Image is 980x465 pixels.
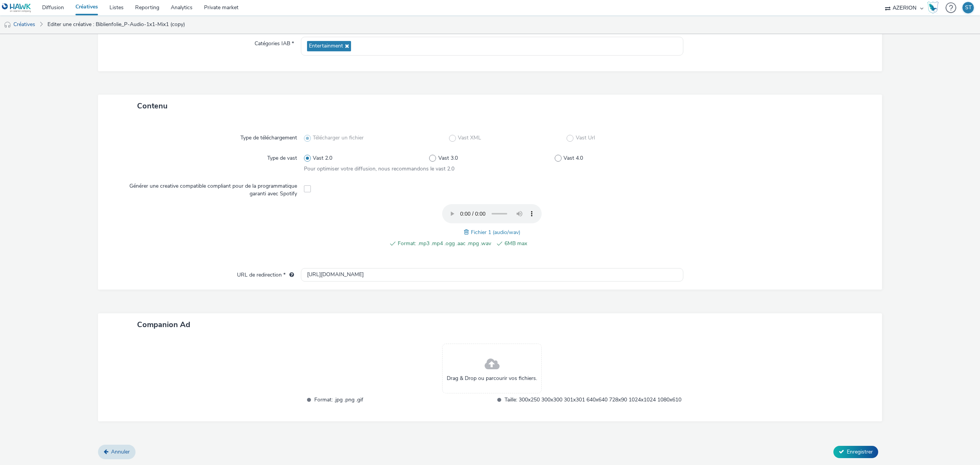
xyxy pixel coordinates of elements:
[44,15,189,34] a: Editer une créative : Biblienfolie_P-Audio-1x1-Mix1 (copy)
[304,165,454,172] span: Pour optimiser votre diffusion, nous recommandons le vast 2.0
[137,319,190,330] span: Companion Ad
[137,101,168,111] span: Contenu
[438,154,458,162] span: Vast 3.0
[847,448,873,455] span: Enregistrer
[313,154,332,162] span: Vast 2.0
[286,271,294,279] div: L'URL de redirection sera utilisée comme URL de validation avec certains SSP et ce sera l'URL de ...
[252,37,297,47] label: Catégories IAB *
[237,131,300,142] label: Type de téléchargement
[927,2,942,14] a: Hawk Academy
[313,134,364,142] span: Télécharger un fichier
[112,179,300,198] label: Générer une creative compatible compliant pour de la programmatique garanti avec Spotify
[309,43,343,49] span: Entertainment
[301,268,683,282] input: url...
[314,395,491,404] span: Format: .jpg .png .gif
[447,375,537,382] span: Drag & Drop ou parcourir vos fichiers.
[458,134,481,142] span: Vast XML
[833,446,878,458] button: Enregistrer
[264,151,300,162] label: Type de vast
[505,239,598,248] span: 6MB max
[234,268,297,279] label: URL de redirection *
[98,445,136,459] a: Annuler
[471,229,520,236] span: Fichier 1 (audio/wav)
[563,154,583,162] span: Vast 4.0
[965,2,972,13] div: ST
[2,3,31,13] img: undefined Logo
[111,448,130,455] span: Annuler
[398,239,491,248] span: Format: .mp3 .mp4 .ogg .aac .mpg .wav
[505,395,681,404] span: Taille: 300x250 300x300 301x301 640x640 728x90 1024x1024 1080x610
[927,2,939,14] img: Hawk Academy
[4,21,11,29] img: audio
[576,134,595,142] span: Vast Url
